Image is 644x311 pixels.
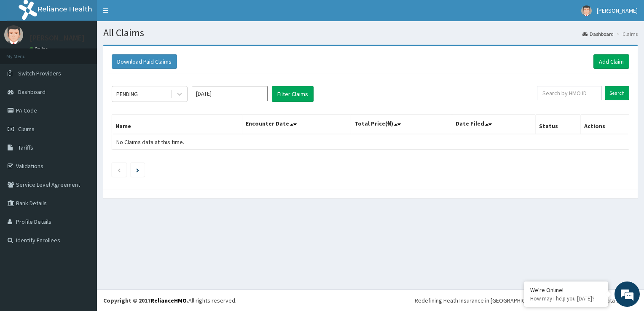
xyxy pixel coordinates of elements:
[272,86,314,102] button: Filter Claims
[452,115,535,134] th: Date Filed
[116,90,138,98] div: PENDING
[614,30,638,38] li: Claims
[18,144,33,151] span: Tariffs
[103,297,188,304] strong: Copyright © 2017 .
[112,115,242,134] th: Name
[18,70,61,77] span: Switch Providers
[581,5,592,16] img: User Image
[530,295,602,302] p: How may I help you today?
[593,54,629,69] a: Add Claim
[605,86,629,100] input: Search
[112,54,177,69] button: Download Paid Claims
[30,34,85,42] p: [PERSON_NAME]
[580,115,629,134] th: Actions
[537,86,602,100] input: Search by HMO ID
[136,166,139,174] a: Next page
[116,138,184,146] span: No Claims data at this time.
[117,166,121,174] a: Previous page
[4,25,23,44] img: User Image
[18,125,35,133] span: Claims
[30,46,50,52] a: Online
[582,30,614,38] a: Dashboard
[242,115,351,134] th: Encounter Date
[597,7,638,14] span: [PERSON_NAME]
[530,286,602,294] div: We're Online!
[415,296,638,305] div: Redefining Heath Insurance in [GEOGRAPHIC_DATA] using Telemedicine and Data Science!
[150,297,187,304] a: RelianceHMO
[192,86,268,101] input: Select Month and Year
[97,290,644,311] footer: All rights reserved.
[103,27,638,38] h1: All Claims
[535,115,580,134] th: Status
[351,115,452,134] th: Total Price(₦)
[18,88,46,96] span: Dashboard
